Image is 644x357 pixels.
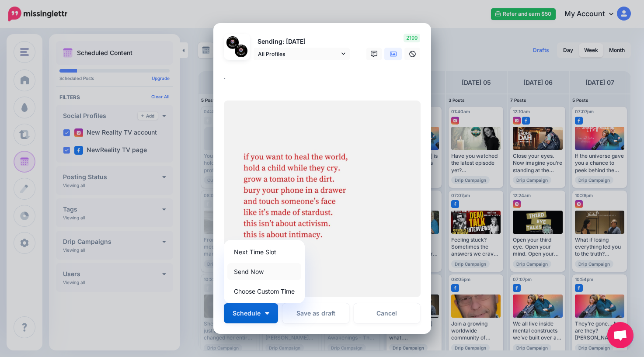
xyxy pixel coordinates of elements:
p: Sending: [DATE] [254,37,350,47]
span: 2199 [404,34,420,42]
button: Schedule [224,303,278,323]
img: arrow-down-white.png [265,312,269,315]
img: 7EYHXQW06U9BVM0IMDBJEYDLXXKOEJ90.jpg [224,101,421,297]
button: Save as draft [282,303,349,323]
a: Next Time Slot [227,243,301,260]
span: Schedule [233,310,261,316]
a: Choose Custom Time [227,283,301,300]
div: . [224,71,425,82]
a: Cancel [354,303,421,323]
img: 472753704_10160185472851537_7242961054534619338_n-bsa151758.jpg [235,45,247,57]
div: Schedule [224,240,305,303]
a: Send Now [227,263,301,280]
a: All Profiles [254,48,350,60]
span: All Profiles [258,49,339,59]
img: 472449953_1281368356257536_7554451743400192894_n-bsa151736.jpg [226,36,239,49]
